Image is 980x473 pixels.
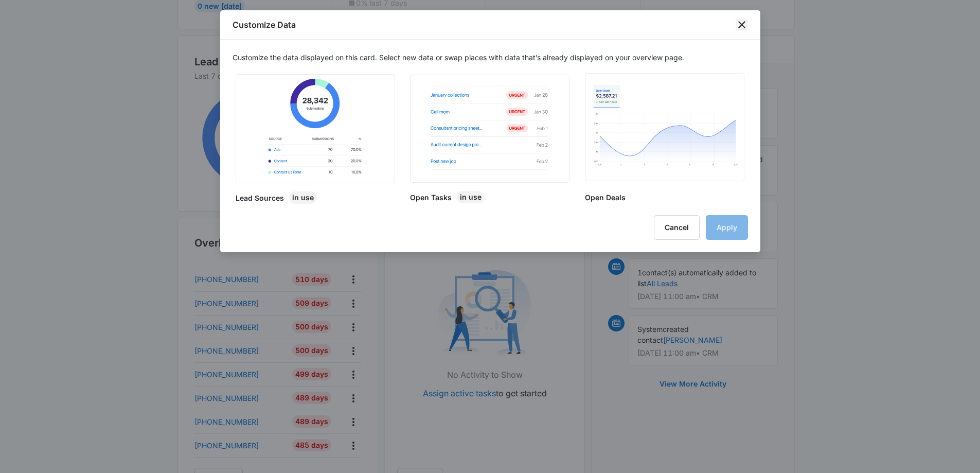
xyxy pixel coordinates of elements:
[412,75,567,182] img: a table with a list of tasks
[736,19,748,31] button: close
[587,74,742,181] img: image of an area chart in a light blue color
[236,192,284,203] h2: Lead Sources
[289,191,317,204] div: In Use
[238,75,393,183] img: a pie chart and a table with the top 3 lead sources
[457,191,485,203] div: In Use
[233,19,296,31] h1: Customize Data
[233,52,748,63] p: Customize the data displayed on this card. Select new data or swap places with data that’s alread...
[585,192,626,203] h2: Open Deals
[654,215,700,240] button: Cancel
[410,192,452,203] h2: Open Tasks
